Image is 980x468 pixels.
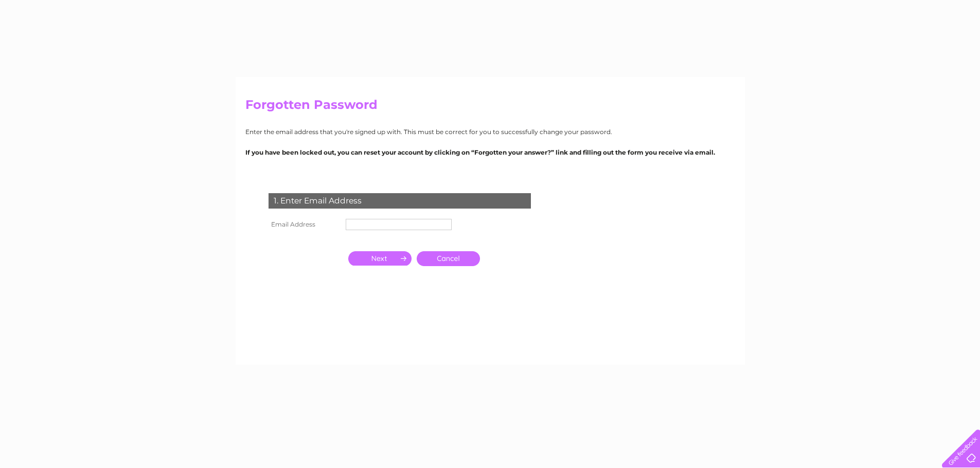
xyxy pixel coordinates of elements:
[266,216,343,233] th: Email Address
[245,98,735,117] h2: Forgotten Password
[417,251,480,266] a: Cancel
[269,193,531,209] div: 1. Enter Email Address
[245,147,735,157] p: If you have been locked out, you can reset your account by clicking on “Forgotten your answer?” l...
[245,127,735,137] p: Enter the email address that you're signed up with. This must be correct for you to successfully ...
